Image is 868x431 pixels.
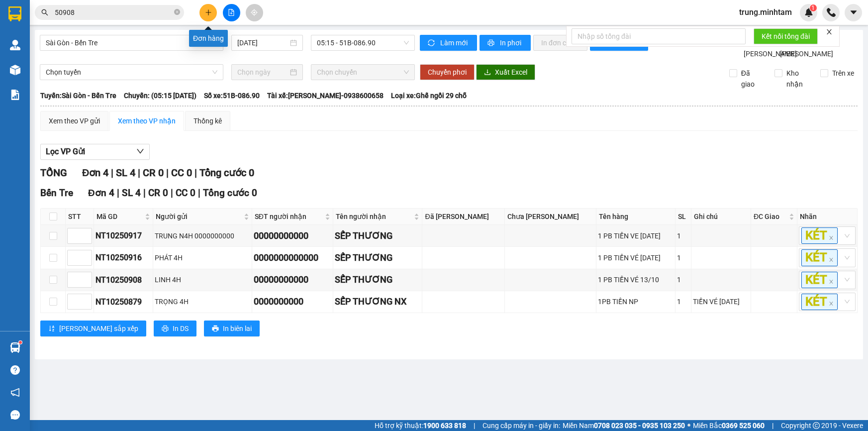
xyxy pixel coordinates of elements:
[223,4,240,21] button: file-add
[46,35,217,50] span: Sài Gòn - Bến Tre
[476,64,535,80] button: downloadXuất Excel
[317,35,409,50] span: 05:15 - 51B-086.90
[335,251,421,265] div: SẾP THƯƠNG
[205,9,212,16] span: plus
[96,211,143,222] span: Mã GD
[111,167,113,179] span: |
[505,209,596,225] th: Chưa [PERSON_NAME]
[40,321,146,336] button: sort-ascending[PERSON_NAME] sắp xếp
[10,365,20,375] span: question-circle
[829,301,834,306] span: close
[572,28,746,44] input: Nhập số tổng đài
[251,9,258,16] span: aim
[440,37,469,48] span: Làm mới
[428,39,436,47] span: sync
[693,420,765,431] span: Miền Bắc
[10,40,20,50] img: warehouse-icon
[48,325,55,333] span: sort-ascending
[198,187,200,199] span: |
[194,167,197,179] span: |
[731,6,800,18] span: trung.minhtam
[563,420,685,431] span: Miền Nam
[124,90,196,101] span: Chuyến: (05:15 [DATE])
[138,167,140,179] span: |
[598,274,673,285] div: 1 PB TIỀN VÉ 13/10
[166,167,169,179] span: |
[246,4,263,21] button: aim
[333,269,423,291] td: SẾP THƯƠNG
[811,4,815,11] span: 1
[156,211,242,222] span: Người gửi
[267,90,384,101] span: Tài xế: [PERSON_NAME]-0938600658
[391,90,467,101] span: Loại xe: Ghế ngồi 29 chỗ
[487,39,496,47] span: printer
[66,209,94,225] th: STT
[82,167,108,179] span: Đơn 4
[829,279,834,284] span: close
[422,209,505,225] th: Đã [PERSON_NAME]
[155,230,250,241] div: TRUNG N4H 0000000000
[782,68,812,90] span: Kho nhận
[829,235,834,240] span: close
[829,257,834,262] span: close
[677,252,689,263] div: 1
[199,167,254,179] span: Tổng cước 0
[10,65,20,75] img: warehouse-icon
[237,37,288,48] input: 14/10/2025
[171,187,173,199] span: |
[801,272,838,288] span: KÉT
[122,187,141,199] span: SL 4
[162,325,169,333] span: printer
[252,269,333,291] td: 00000000000
[204,90,260,101] span: Số xe: 51B-086.90
[800,211,855,222] div: Nhãn
[801,227,838,244] span: KÉT
[96,229,151,242] div: NT10250917
[10,90,20,100] img: solution-icon
[423,422,466,430] strong: 1900 633 818
[59,323,138,334] span: [PERSON_NAME] sắp xếp
[420,64,475,80] button: Chuyển phơi
[813,422,820,429] span: copyright
[598,296,673,307] div: 1PB TIỀN NP
[594,422,685,430] strong: 0708 023 035 - 0935 103 250
[335,295,421,309] div: SẾP THƯƠNG NX
[677,274,689,285] div: 1
[333,247,423,269] td: SẾP THƯƠNG
[598,230,673,241] div: 1 PB TIỀN VE [DATE]
[333,291,423,313] td: SẾP THƯƠNG NX
[801,294,838,310] span: KÉT
[118,115,176,126] div: Xem theo VP nhận
[335,229,421,243] div: SẾP THƯƠNG
[88,187,114,199] span: Đơn 4
[533,35,587,51] button: In đơn chọn
[484,69,491,77] span: download
[237,67,288,78] input: Chọn ngày
[117,187,119,199] span: |
[148,187,168,199] span: CR 0
[143,167,164,179] span: CR 0
[155,252,250,263] div: PHÁT 4H
[849,8,858,17] span: caret-down
[155,274,250,285] div: LINH 4H
[677,296,689,307] div: 1
[255,211,323,222] span: SĐT người nhận
[826,28,833,35] span: close
[204,321,260,336] button: printerIn biên lai
[722,422,765,430] strong: 0369 525 060
[252,247,333,269] td: 0000000000000
[336,211,412,222] span: Tên người nhận
[174,8,180,17] span: close-circle
[596,209,675,225] th: Tên hàng
[772,420,773,431] span: |
[693,296,749,307] div: TIỀN VÉ [DATE]
[40,167,67,179] span: TỔNG
[254,295,331,309] div: 0000000000
[828,68,858,79] span: Trên xe
[420,35,477,51] button: syncLàm mới
[495,67,527,78] span: Xuất Excel
[500,37,523,48] span: In phơi
[480,35,531,51] button: printerIn phơi
[254,273,331,287] div: 00000000000
[252,225,333,247] td: 00000000000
